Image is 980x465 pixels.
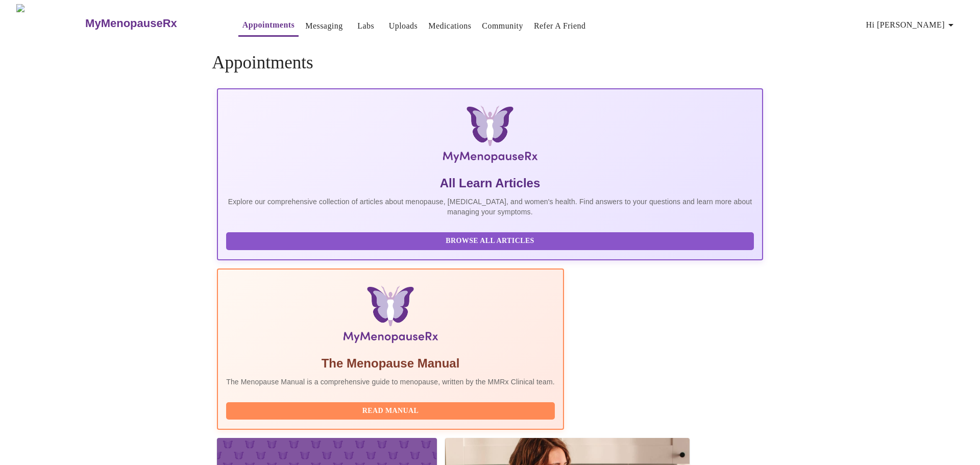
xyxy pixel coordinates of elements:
[226,402,555,420] button: Read Manual
[84,6,218,41] a: MyMenopauseRx
[278,286,502,347] img: Menopause Manual
[226,355,555,372] h5: The Menopause Manual
[385,16,422,36] button: Uploads
[226,175,754,191] h5: All Learn Articles
[212,53,768,73] h4: Appointments
[534,19,586,33] a: Refer a Friend
[424,16,475,36] button: Medications
[350,16,382,36] button: Labs
[478,16,527,36] button: Community
[85,17,177,30] h3: MyMenopauseRx
[428,19,471,33] a: Medications
[242,18,295,32] a: Appointments
[866,18,957,32] span: Hi [PERSON_NAME]
[226,377,555,387] p: The Menopause Manual is a comprehensive guide to menopause, written by the MMRx Clinical team.
[236,235,744,248] span: Browse All Articles
[482,19,523,33] a: Community
[226,232,754,250] button: Browse All Articles
[226,197,754,217] p: Explore our comprehensive collection of articles about menopause, [MEDICAL_DATA], and women's hea...
[305,19,342,33] a: Messaging
[226,406,557,414] a: Read Manual
[357,19,374,33] a: Labs
[308,106,672,167] img: MyMenopauseRx Logo
[389,19,418,33] a: Uploads
[530,16,590,36] button: Refer a Friend
[862,15,961,35] button: Hi [PERSON_NAME]
[301,16,347,36] button: Messaging
[236,405,545,418] span: Read Manual
[238,15,299,37] button: Appointments
[16,4,84,42] img: MyMenopauseRx Logo
[226,236,756,244] a: Browse All Articles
